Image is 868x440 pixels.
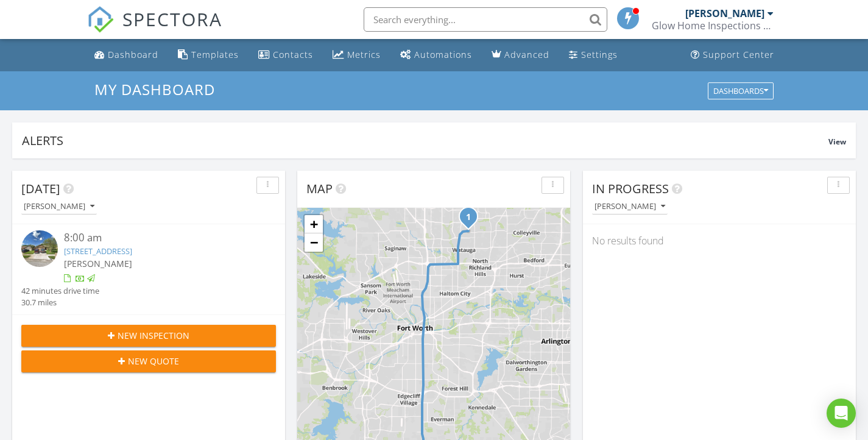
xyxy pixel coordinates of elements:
[24,202,94,211] div: [PERSON_NAME]
[828,137,846,147] span: View
[21,230,276,308] a: 8:00 am [STREET_ADDRESS] [PERSON_NAME] 42 minutes drive time 30.7 miles
[22,132,828,149] div: Alerts
[708,82,774,99] button: Dashboards
[685,7,764,20] div: [PERSON_NAME]
[564,44,623,66] a: Settings
[592,199,668,215] button: [PERSON_NAME]
[128,355,179,367] span: New Quote
[21,297,99,308] div: 30.7 miles
[583,224,856,257] div: No results found
[305,233,323,252] a: Zoom out
[253,44,318,66] a: Contacts
[347,49,381,60] div: Metrics
[21,285,99,297] div: 42 minutes drive time
[64,246,132,257] a: [STREET_ADDRESS]
[328,44,386,66] a: Metrics
[306,180,333,197] span: Map
[273,49,313,60] div: Contacts
[21,230,58,267] img: streetview
[118,329,189,342] span: New Inspection
[21,199,97,215] button: [PERSON_NAME]
[21,325,276,347] button: New Inspection
[487,44,554,66] a: Advanced
[466,213,471,222] i: 1
[191,49,239,60] div: Templates
[595,202,665,211] div: [PERSON_NAME]
[173,44,244,66] a: Templates
[87,6,114,33] img: The Best Home Inspection Software - Spectora
[686,44,779,66] a: Support Center
[395,44,477,66] a: Automations (Basic)
[713,87,768,95] div: Dashboards
[108,49,158,60] div: Dashboard
[21,350,276,372] button: New Quote
[581,49,618,60] div: Settings
[414,49,472,60] div: Automations
[592,180,669,197] span: In Progress
[468,216,476,224] div: 6413 Ridglea Dr, Watauga, TX 76148
[305,215,323,233] a: Zoom in
[364,7,607,32] input: Search everything...
[64,230,255,246] div: 8:00 am
[827,399,856,428] div: Open Intercom Messenger
[90,44,163,66] a: Dashboard
[703,49,774,60] div: Support Center
[87,16,222,42] a: SPECTORA
[21,180,60,197] span: [DATE]
[122,6,222,32] span: SPECTORA
[94,79,215,99] span: My Dashboard
[64,258,132,269] span: [PERSON_NAME]
[504,49,549,60] div: Advanced
[652,20,774,32] div: Glow Home Inspections PLLC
